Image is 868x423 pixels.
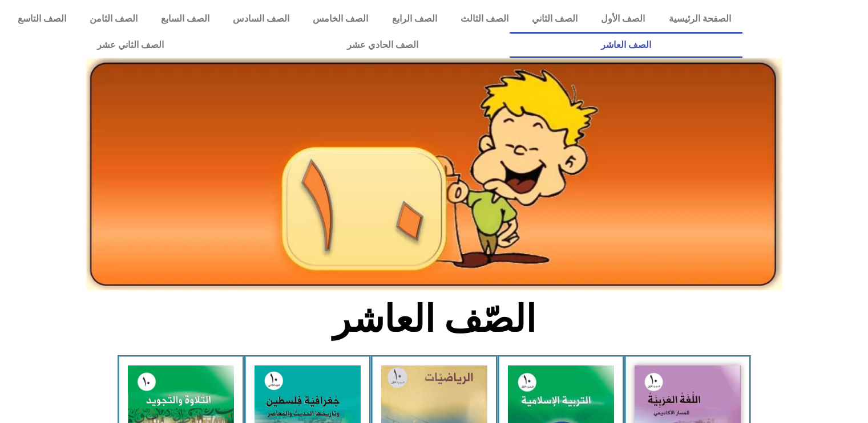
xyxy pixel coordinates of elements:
a: الصف الثاني [520,6,589,32]
a: الصف السابع [149,6,221,32]
a: الصف السادس [221,6,301,32]
h2: الصّف العاشر [245,297,623,341]
a: الصف الأول [590,6,657,32]
a: الصف التاسع [6,6,78,32]
a: الصف الثامن [78,6,149,32]
a: الصف العاشر [510,32,742,58]
a: الصف الثاني عشر [6,32,255,58]
a: الصف الرابع [380,6,449,32]
a: الصف الثالث [449,6,520,32]
a: الصف الخامس [301,6,380,32]
a: الصف الحادي عشر [255,32,509,58]
a: الصفحة الرئيسية [657,6,742,32]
